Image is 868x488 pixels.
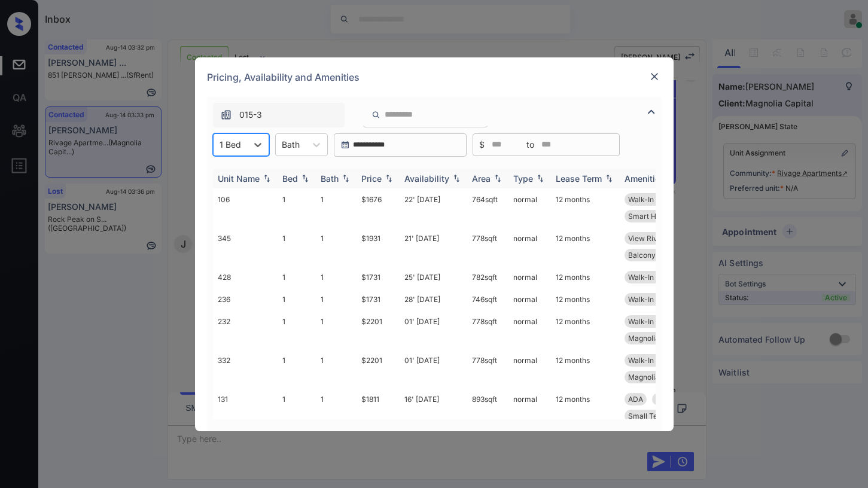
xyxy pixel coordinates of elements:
td: 12 months [551,188,620,227]
td: 1 [278,310,316,349]
td: normal [508,388,551,444]
td: $2201 [357,349,400,388]
td: 236 [213,288,278,310]
td: 1 [316,227,357,266]
div: Lease Term [556,173,602,184]
td: normal [508,266,551,288]
td: 1 [278,188,316,227]
td: $1811 [357,388,400,444]
span: Smart Home Enab... [628,212,695,221]
td: 1 [316,388,357,444]
div: Amenities [625,173,665,184]
td: 332 [213,349,278,388]
td: 106 [213,188,278,227]
td: 12 months [551,388,620,444]
td: $1731 [357,266,400,288]
div: Area [472,173,491,184]
span: Walk-In Closet [628,295,677,304]
td: 01' [DATE] [400,349,467,388]
td: normal [508,288,551,310]
td: 232 [213,310,278,349]
span: Walk-In Closet [628,273,677,282]
span: Magnolia Platin... [628,373,686,382]
img: icon-zuma [644,105,659,119]
td: $1676 [357,188,400,227]
div: Unit Name [218,173,260,184]
span: Small Terrace [628,411,676,420]
td: $1731 [357,288,400,310]
span: Walk-In Closet [628,356,677,365]
td: 12 months [551,266,620,288]
img: sorting [450,174,462,182]
td: 782 sqft [467,266,508,288]
td: 764 sqft [467,188,508,227]
div: Price [361,173,382,184]
td: 428 [213,266,278,288]
span: Magnolia Platin... [628,334,686,343]
td: 1 [316,349,357,388]
img: sorting [603,174,615,182]
img: sorting [299,174,311,182]
td: 12 months [551,288,620,310]
td: normal [508,310,551,349]
td: 16' [DATE] [400,388,467,444]
td: 1 [316,266,357,288]
td: 12 months [551,227,620,266]
img: icon-zuma [220,109,232,121]
td: 893 sqft [467,388,508,444]
td: $2201 [357,310,400,349]
img: sorting [383,174,395,182]
td: 1 [278,227,316,266]
img: sorting [492,174,504,182]
td: 21' [DATE] [400,227,467,266]
td: 778 sqft [467,349,508,388]
td: normal [508,349,551,388]
td: $1931 [357,227,400,266]
div: Bed [282,173,298,184]
td: 12 months [551,310,620,349]
span: 015-3 [239,108,262,121]
td: 1 [316,310,357,349]
td: 778 sqft [467,227,508,266]
div: Bath [321,173,339,184]
span: ADA [628,395,643,404]
td: 22' [DATE] [400,188,467,227]
td: 25' [DATE] [400,266,467,288]
img: sorting [261,174,273,182]
span: Walk-In Closet [628,195,677,204]
td: 131 [213,388,278,444]
span: View River [628,234,665,243]
div: Availability [404,173,449,184]
div: Pricing, Availability and Amenities [195,57,674,97]
td: normal [508,188,551,227]
td: 1 [278,288,316,310]
img: icon-zuma [371,109,380,120]
td: 28' [DATE] [400,288,467,310]
td: normal [508,227,551,266]
td: 12 months [551,349,620,388]
td: 1 [316,188,357,227]
img: sorting [340,174,352,182]
td: 01' [DATE] [400,310,467,349]
div: Type [513,173,533,184]
td: 1 [278,388,316,444]
span: Walk-In Closet [628,317,677,326]
img: close [648,71,660,83]
span: to [526,138,534,151]
td: 746 sqft [467,288,508,310]
span: Balcony - 1BR [628,251,675,260]
td: 778 sqft [467,310,508,349]
td: 1 [278,266,316,288]
td: 1 [278,349,316,388]
td: 1 [316,288,357,310]
img: sorting [534,174,546,182]
span: $ [479,138,485,151]
td: 345 [213,227,278,266]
